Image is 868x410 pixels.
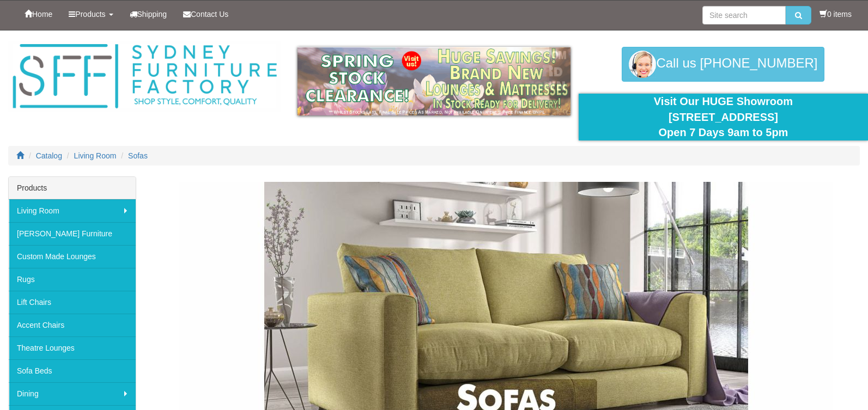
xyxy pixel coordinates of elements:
span: Shipping [137,10,167,19]
input: Site search [702,6,786,25]
div: Products [9,177,136,199]
a: Home [16,1,60,28]
a: Sofa Beds [9,359,136,382]
li: 0 items [820,9,852,20]
a: Rugs [9,268,136,291]
a: Accent Chairs [9,314,136,336]
a: Sofas [128,151,148,160]
a: Theatre Lounges [9,336,136,359]
a: Catalog [36,151,62,160]
a: Custom Made Lounges [9,245,136,268]
a: Living Room [74,151,117,160]
span: Products [75,10,105,19]
div: Visit Our HUGE Showroom [STREET_ADDRESS] Open 7 Days 9am to 5pm [587,94,860,140]
a: Contact Us [175,1,236,28]
a: Lift Chairs [9,291,136,314]
a: Products [60,1,121,28]
span: Contact Us [191,10,228,19]
a: Shipping [122,1,175,28]
span: Home [32,10,52,19]
img: Sydney Furniture Factory [8,41,281,112]
a: Living Room [9,199,136,222]
a: Dining [9,382,136,405]
a: [PERSON_NAME] Furniture [9,222,136,245]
